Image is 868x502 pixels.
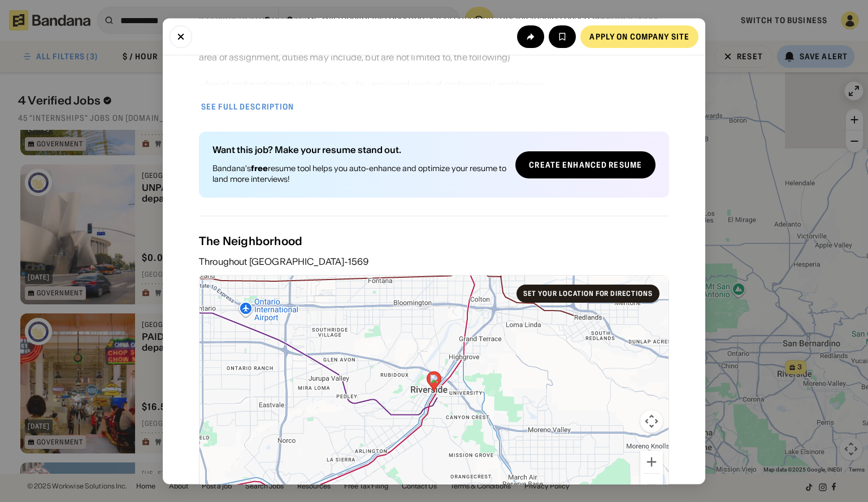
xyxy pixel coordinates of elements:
div: Apply on company site [589,32,689,40]
div: Want this job? Make your resume stand out. [212,146,506,155]
button: Zoom in [640,451,663,473]
div: Throughout [GEOGRAPHIC_DATA]-1569 [199,257,669,266]
div: Set your location for directions [523,290,653,297]
button: Map camera controls [640,410,663,433]
b: free [251,164,268,174]
button: Close [170,25,192,47]
div: The Neighborhood [199,234,669,248]
div: Create Enhanced Resume [529,161,642,169]
div: See full description [201,103,294,111]
button: Zoom out [640,474,663,496]
div: Bandana's resume tool helps you auto-enhance and optimize your resume to land more interviews! [212,164,506,184]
